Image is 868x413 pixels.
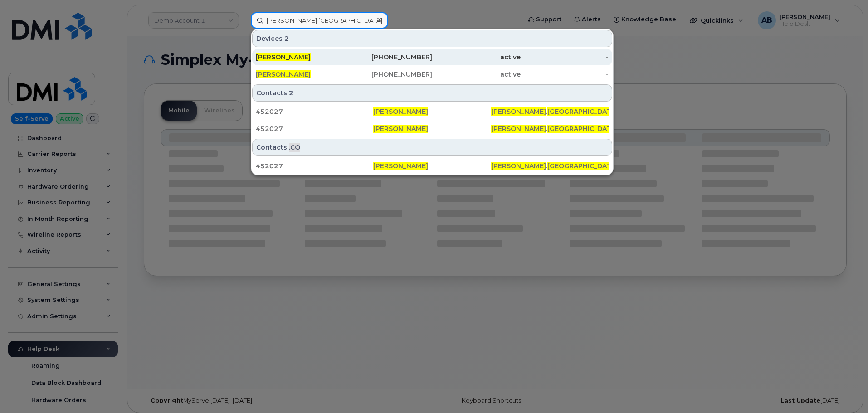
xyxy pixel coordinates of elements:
div: active [432,70,521,79]
div: Contacts [252,139,612,156]
span: [PERSON_NAME] [491,162,546,170]
div: 452027 [256,124,373,133]
span: [PERSON_NAME] [373,162,428,170]
span: 2 [284,34,289,43]
div: [PHONE_NUMBER] [344,70,433,79]
span: [PERSON_NAME] [373,125,428,133]
a: [PERSON_NAME][PHONE_NUMBER]active- [252,66,612,83]
span: [PERSON_NAME] [491,125,546,133]
span: 2 [289,88,293,97]
span: .CO [289,143,300,152]
div: [PHONE_NUMBER] [344,53,433,62]
span: [GEOGRAPHIC_DATA] [547,162,618,170]
a: 452027[PERSON_NAME][PERSON_NAME].[GEOGRAPHIC_DATA]@[DOMAIN_NAME] [252,121,612,137]
a: 452027[PERSON_NAME][PERSON_NAME].[GEOGRAPHIC_DATA]@[DOMAIN_NAME] [252,103,612,120]
div: 452027 [256,107,373,116]
div: - [521,53,609,62]
div: . @[DOMAIN_NAME] [491,161,609,170]
span: [PERSON_NAME] [491,107,546,116]
a: [PERSON_NAME][PHONE_NUMBER]active- [252,49,612,65]
span: [PERSON_NAME] [256,53,311,61]
div: . @[DOMAIN_NAME] [491,124,609,133]
div: . @[DOMAIN_NAME] [491,107,609,116]
div: Devices [252,30,612,47]
div: Contacts [252,84,612,102]
span: [PERSON_NAME] [256,70,311,78]
div: 452027 [256,161,373,170]
span: [GEOGRAPHIC_DATA] [547,107,618,116]
span: [PERSON_NAME] [373,107,428,116]
div: active [432,53,521,62]
a: 452027[PERSON_NAME][PERSON_NAME].[GEOGRAPHIC_DATA]@[DOMAIN_NAME] [252,158,612,174]
span: [GEOGRAPHIC_DATA] [547,125,618,133]
div: - [521,70,609,79]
